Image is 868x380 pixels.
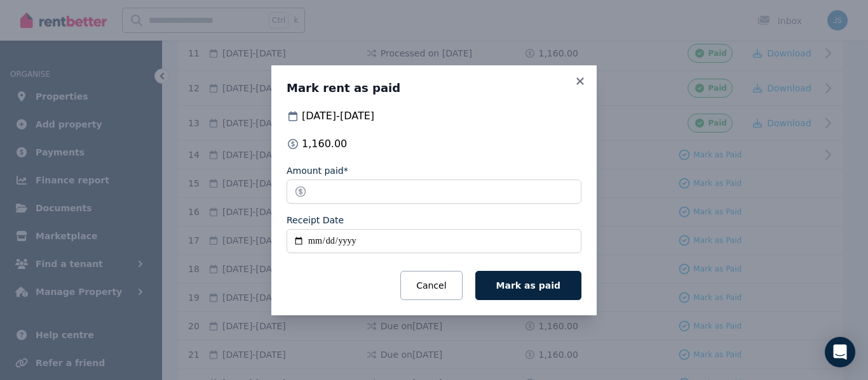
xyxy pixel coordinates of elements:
button: Mark as paid [475,271,581,300]
span: Mark as paid [496,280,560,291]
button: Cancel [400,271,462,300]
label: Amount paid* [287,164,348,177]
h3: Mark rent as paid [287,81,581,96]
div: Open Intercom Messenger [825,337,855,367]
label: Receipt Date [287,214,344,226]
span: [DATE] - [DATE] [302,108,374,124]
span: 1,160.00 [302,136,347,152]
